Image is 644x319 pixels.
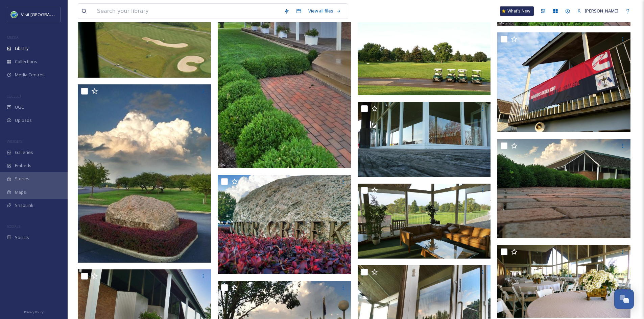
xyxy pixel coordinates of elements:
span: [PERSON_NAME] [585,8,618,14]
img: Otter Creek by Don Nissen (25).jpg [497,32,630,132]
img: Otter Creek AP09 (dn) (18).JPG [358,102,491,177]
img: otter-creek-clubhouse-dn (42).JPG [497,139,630,238]
img: Otter Creek iPhone photos credit Don Nissen (4).JPG [78,84,211,263]
span: Library [15,45,28,52]
a: View all files [305,4,344,18]
span: Stories [15,176,29,182]
img: Otter Creek iPhone photos credit Don Nissen (8).jpg [218,175,351,274]
span: Embeds [15,162,31,169]
span: Privacy Policy [24,310,44,314]
button: Open Chat [614,289,634,309]
img: Otter Creek by Don Nissen (12).jpg [358,184,491,259]
img: cvctwitlogo_400x400.jpg [11,11,18,18]
span: WIDGETS [7,139,22,144]
span: Uploads [15,117,32,124]
a: Privacy Policy [24,308,44,316]
img: otter-creek-clubhouse-dn (81).jpg [358,7,491,96]
span: SOCIALS [7,224,20,229]
span: COLLECT [7,94,21,99]
span: Galleries [15,149,33,156]
span: Socials [15,234,29,241]
a: [PERSON_NAME] [574,4,622,18]
span: Media Centres [15,72,45,78]
span: Maps [15,189,26,195]
span: Collections [15,58,37,65]
input: Search your library [94,4,281,19]
span: MEDIA [7,35,19,40]
span: SnapLink [15,202,33,209]
span: UGC [15,104,24,110]
span: Visit [GEOGRAPHIC_DATA] [US_STATE] [21,11,97,18]
img: Otter Creek AP09 (dn) (23).JPG [497,245,630,318]
a: What's New [500,6,534,16]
